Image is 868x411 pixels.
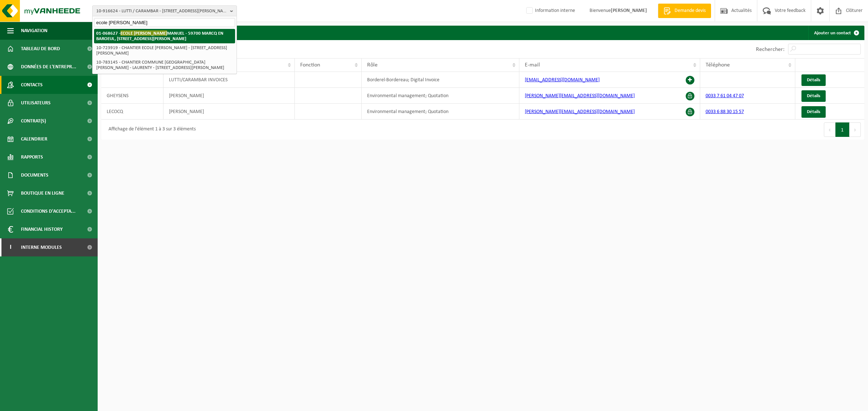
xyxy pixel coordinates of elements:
[120,30,167,36] span: ECOLE [PERSON_NAME]
[163,104,295,120] td: [PERSON_NAME]
[92,5,237,16] button: 10-916624 - LUTTI / CARAMBAR - [STREET_ADDRESS][PERSON_NAME]
[21,184,64,202] span: Boutique en ligne
[21,112,46,130] span: Contrat(s)
[807,94,820,98] span: Détails
[21,58,76,76] span: Données de l'entrepr...
[21,202,76,220] span: Conditions d'accepta...
[105,123,196,136] div: Affichage de l'élément 1 à 3 sur 3 éléments
[21,166,48,184] span: Documents
[807,109,820,114] span: Détails
[94,58,235,72] li: 10-783145 - CHANTIER COMMUNE [GEOGRAPHIC_DATA][PERSON_NAME] - LAURENTY - [STREET_ADDRESS][PERSON_...
[163,72,295,88] td: LUTTI/CARAMBAR INVOICES
[824,122,835,137] button: Previous
[362,104,519,120] td: Environmental management; Quotation
[367,62,378,68] span: Rôle
[525,93,635,99] a: [PERSON_NAME][EMAIL_ADDRESS][DOMAIN_NAME]
[756,47,784,52] label: Rechercher:
[706,93,744,99] a: 0033 7 61 04 47 07
[94,43,235,58] li: 10-723919 - CHANTIER ECOLE [PERSON_NAME] - [STREET_ADDRESS][PERSON_NAME]
[801,106,826,118] a: Détails
[525,62,540,68] span: E-mail
[7,238,14,256] span: I
[801,74,826,86] a: Détails
[706,62,730,68] span: Téléphone
[21,76,43,94] span: Contacts
[101,104,163,120] td: LECOCQ
[300,62,320,68] span: Fonction
[611,8,647,13] strong: [PERSON_NAME]
[658,4,711,18] a: Demande devis
[96,30,224,41] strong: 01-068627 - MANUEL - 59700 MARCQ EN BAROEUL, [STREET_ADDRESS][PERSON_NAME]
[525,109,635,114] a: [PERSON_NAME][EMAIL_ADDRESS][DOMAIN_NAME]
[808,26,864,40] a: Ajouter un contact
[21,22,47,40] span: Navigation
[362,88,519,104] td: Environmental management; Quotation
[21,148,43,166] span: Rapports
[21,130,47,148] span: Calendrier
[706,109,744,114] a: 0033 6 88 30 15 57
[21,238,62,256] span: Interne modules
[801,90,826,102] a: Détails
[21,220,63,238] span: Financial History
[673,7,707,14] span: Demande devis
[101,88,163,104] td: GHEYSENS
[835,122,850,137] button: 1
[850,122,861,137] button: Next
[362,72,519,88] td: Borderel-Bordereau; Digital Invoice
[21,94,51,112] span: Utilisateurs
[525,5,575,16] label: Information interne
[94,18,235,27] input: Chercher des succursales liées
[163,88,295,104] td: [PERSON_NAME]
[807,78,820,82] span: Détails
[525,77,600,83] a: [EMAIL_ADDRESS][DOMAIN_NAME]
[96,6,227,17] span: 10-916624 - LUTTI / CARAMBAR - [STREET_ADDRESS][PERSON_NAME]
[21,40,60,58] span: Tableau de bord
